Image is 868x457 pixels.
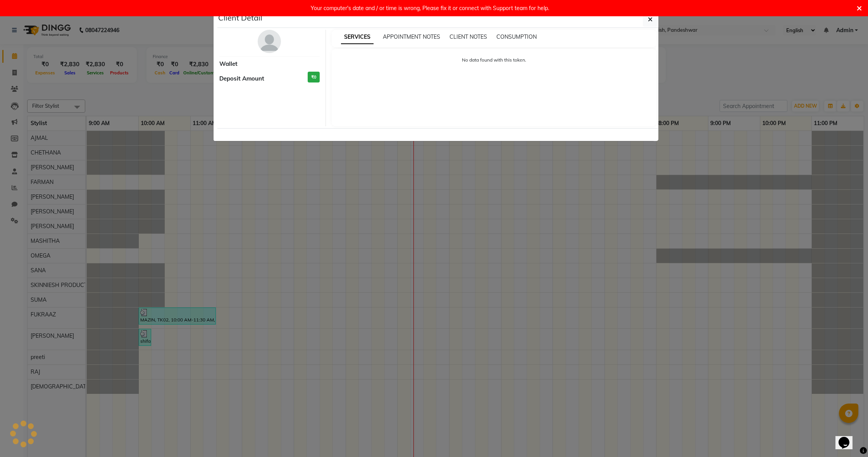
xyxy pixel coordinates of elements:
[341,30,374,44] span: SERVICES
[311,3,549,13] div: Your computer's date and / or time is wrong, Please fix it or connect with Support team for help.
[496,33,537,40] span: CONSUMPTION
[258,30,281,53] img: avatar
[383,33,440,40] span: APPOINTMENT NOTES
[219,74,264,83] span: Deposit Amount
[835,426,860,449] iframe: chat widget
[339,57,649,64] p: No data found with this token.
[308,72,320,83] h3: ₹0
[449,33,487,40] span: CLIENT NOTES
[219,60,238,69] span: Wallet
[218,12,262,24] h5: Client Detail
